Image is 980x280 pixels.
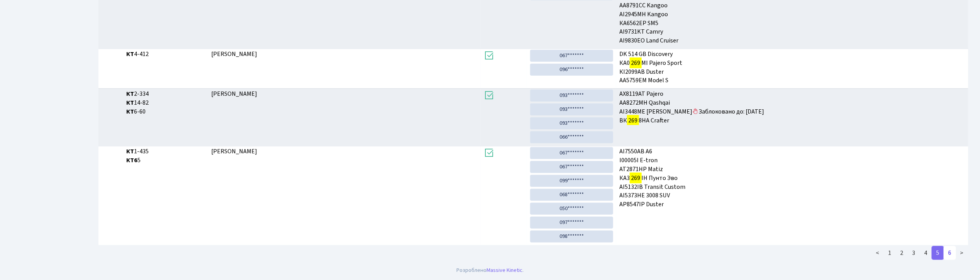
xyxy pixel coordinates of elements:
[884,246,896,260] a: 1
[126,107,134,116] b: КТ
[126,50,205,59] span: 4-412
[619,90,965,125] span: AX8119AT Pajero AA8272MH Qashqai AI3448ME [PERSON_NAME] Заблоковано до: [DATE] ВК 8НА Crafter
[630,58,641,68] mark: 269
[212,50,258,58] span: [PERSON_NAME]
[212,90,258,98] span: [PERSON_NAME]
[871,246,884,260] a: <
[920,246,932,260] a: 4
[956,246,968,260] a: >
[630,173,641,183] mark: 269
[932,246,944,260] a: 5
[126,90,205,116] span: 2-334 14-82 6-60
[126,98,134,107] b: КТ
[456,266,524,275] div: Розроблено .
[908,246,920,260] a: 3
[126,90,134,98] b: КТ
[212,147,258,156] span: [PERSON_NAME]
[126,147,134,156] b: КТ
[619,50,965,85] span: DK 514 GB Discovery КА0 МІ Pajero Sport КІ2099АВ Duster АА5759ЕМ Model S
[896,246,908,260] a: 2
[126,156,137,165] b: КТ6
[627,115,639,126] mark: 269
[487,266,522,274] a: Massive Kinetic
[126,50,134,58] b: КТ
[944,246,956,260] a: 6
[126,147,205,165] span: 1-435 5
[619,147,965,209] span: AI7550AB A6 І00005І E-tron АТ2871НР Matiz КА3 ІН Пунто Эво АІ5132ІВ Transit Custom АІ5373НЕ 3008 ...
